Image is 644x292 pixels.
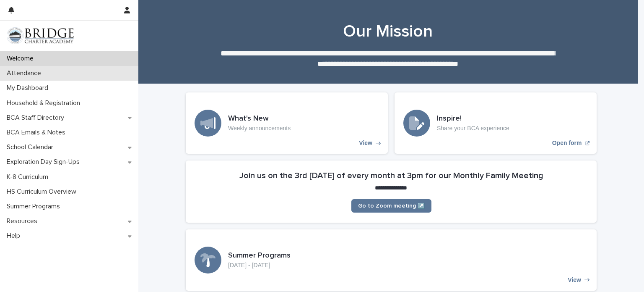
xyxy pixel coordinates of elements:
a: View [186,92,388,154]
p: View [359,139,372,147]
p: Resources [3,217,44,225]
p: [DATE] - [DATE] [228,262,291,269]
p: BCA Emails & Notes [3,129,72,137]
p: K-8 Curriculum [3,173,55,181]
span: Go to Zoom meeting ↗️ [358,203,425,209]
img: V1C1m3IdTEidaUdm9Hs0 [7,27,74,44]
p: Summer Programs [3,203,67,210]
p: Open form [552,139,582,147]
p: Help [3,232,27,240]
p: View [568,276,581,284]
a: Go to Zoom meeting ↗️ [351,199,431,213]
p: Attendance [3,69,48,77]
p: School Calendar [3,143,60,151]
h3: Summer Programs [228,251,291,260]
p: HS Curriculum Overview [3,188,83,196]
h1: Our Mission [182,21,593,42]
p: Welcome [3,55,40,63]
h3: What's New [228,114,291,124]
p: My Dashboard [3,84,55,92]
a: View [186,229,597,291]
p: Weekly announcements [228,125,291,132]
a: Open form [395,92,597,154]
p: Share your BCA experience [437,125,509,132]
p: Exploration Day Sign-Ups [3,158,86,166]
h2: Join us on the 3rd [DATE] of every month at 3pm for our Monthly Family Meeting [239,171,543,181]
p: Household & Registration [3,99,87,107]
h3: Inspire! [437,114,509,124]
p: BCA Staff Directory [3,114,71,122]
